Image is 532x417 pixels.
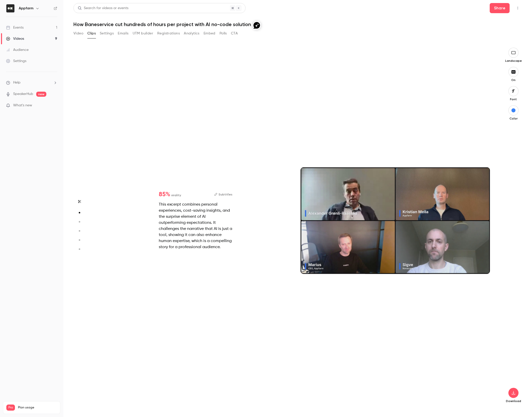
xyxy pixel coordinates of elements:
[6,47,29,52] div: Audience
[157,29,180,37] button: Registrations
[159,202,232,250] div: This excerpt combines personal experiences, cost-saving insights, and the surprise element of AI ...
[133,29,153,37] button: UTM builder
[6,25,24,30] div: Events
[13,80,21,85] span: Help
[78,6,128,11] div: Search for videos or events
[73,29,83,37] button: Video
[6,405,15,411] span: Pro
[19,6,33,11] h6: Appfarm
[100,29,114,37] button: Settings
[505,78,522,82] p: On
[514,4,522,12] button: Top Bar Actions
[6,4,14,12] img: Appfarm
[13,91,33,97] a: SpeakerHub
[18,406,57,410] span: Plan usage
[171,193,181,197] span: virality
[505,97,522,101] p: Font
[13,103,32,108] span: What's new
[73,21,522,27] h1: How Baneservice cut hundreds of hours per project with AI no-code solution
[159,191,170,197] span: 85 %
[184,29,200,37] button: Analytics
[204,29,215,37] button: Embed
[505,399,522,403] p: Download
[505,116,522,121] p: Color
[490,3,510,13] button: Share
[231,29,238,37] button: CTA
[214,191,232,197] button: Subtitles
[6,80,57,85] li: help-dropdown-opener
[87,29,96,37] button: Clips
[6,58,26,64] div: Settings
[118,29,128,37] button: Emails
[36,92,46,97] span: new
[51,103,57,108] iframe: Noticeable Trigger
[505,59,522,63] p: Landscape
[220,29,227,37] button: Polls
[6,36,24,41] div: Videos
